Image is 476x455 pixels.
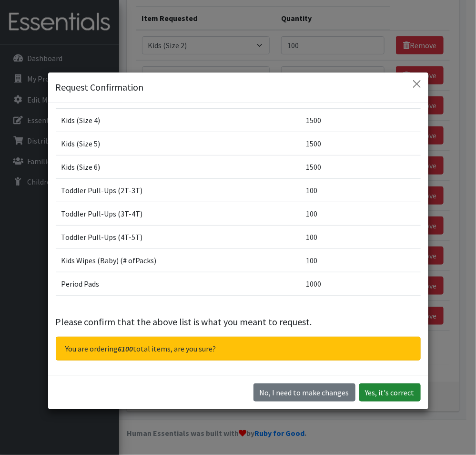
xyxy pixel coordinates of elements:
button: No I need to make changes [253,383,355,402]
td: 100 [300,225,420,248]
td: 1500 [300,132,420,155]
td: 1500 [300,108,420,132]
td: 100 [300,178,420,202]
td: 1500 [300,155,420,178]
td: Toddler Pull-Ups (4T-5T) [56,225,301,248]
td: Toddler Pull-Ups (2T-3T) [56,178,301,202]
td: Period Pads [56,272,301,295]
p: Please confirm that the above list is what you meant to request. [56,315,421,329]
td: 100 [300,202,420,225]
button: Yes, it's correct [359,383,421,402]
h5: Request Confirmation [56,80,144,94]
button: Close [409,76,425,92]
td: 100 [300,248,420,272]
td: Kids (Size 4) [56,108,301,132]
td: Kids (Size 6) [56,155,301,178]
td: 1000 [300,272,420,295]
span: 6100 [118,344,133,353]
td: Kids (Size 5) [56,132,301,155]
div: You are ordering total items, are you sure? [56,337,421,361]
td: Toddler Pull-Ups (3T-4T) [56,202,301,225]
td: Kids Wipes (Baby) (# ofPacks) [56,248,301,272]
